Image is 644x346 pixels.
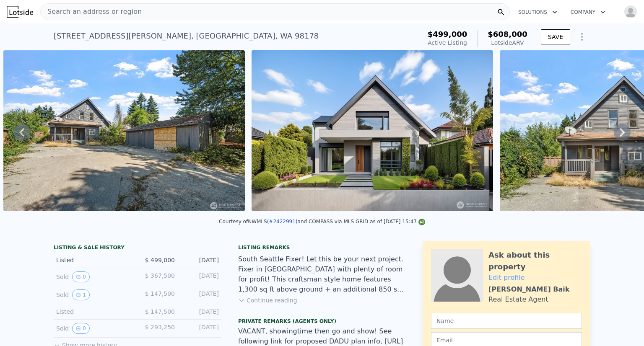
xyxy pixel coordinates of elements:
[145,324,175,331] span: $ 293,250
[56,271,131,282] div: Sold
[624,5,637,18] img: avatar
[488,249,582,273] div: Ask about this property
[41,7,142,17] span: Search an address or region
[182,289,219,300] div: [DATE]
[267,219,298,225] a: (#2422991)
[428,30,467,39] span: $499,000
[54,30,319,42] div: [STREET_ADDRESS][PERSON_NAME] , [GEOGRAPHIC_DATA] , WA 98178
[72,289,90,300] button: View historical data
[72,323,90,334] button: View historical data
[54,244,221,253] div: LISTING & SALE HISTORY
[182,323,219,334] div: [DATE]
[145,257,175,263] span: $ 499,000
[488,39,527,47] div: Lotside ARV
[252,50,493,211] img: Sale: 167553597 Parcel: 98056362
[541,29,570,44] button: SAVE
[488,294,548,305] div: Real Estate Agent
[182,256,219,264] div: [DATE]
[574,28,590,45] button: Show Options
[238,244,406,251] div: Listing remarks
[512,5,564,20] button: Solutions
[488,284,569,294] div: [PERSON_NAME] Baik
[145,308,175,315] span: $ 147,500
[431,313,582,329] input: Name
[145,290,175,297] span: $ 147,500
[238,318,406,326] div: Private Remarks (Agents Only)
[56,256,131,264] div: Listed
[564,5,612,20] button: Company
[7,6,33,18] img: Lotside
[182,307,219,316] div: [DATE]
[56,323,131,334] div: Sold
[418,219,425,225] img: NWMLS Logo
[238,296,297,305] button: Continue reading
[56,307,131,316] div: Listed
[488,274,525,281] a: Edit profile
[428,39,467,46] span: Active Listing
[238,254,406,294] div: South Seattle Fixer! Let this be your next project. Fixer in [GEOGRAPHIC_DATA] with plenty of roo...
[145,272,175,279] span: $ 367,500
[3,50,245,211] img: Sale: 167553597 Parcel: 98056362
[56,289,131,300] div: Sold
[219,219,425,225] div: Courtesy of NWMLS and COMPASS via MLS GRID as of [DATE] 15:47
[182,271,219,282] div: [DATE]
[488,30,527,39] span: $608,000
[72,271,90,282] button: View historical data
